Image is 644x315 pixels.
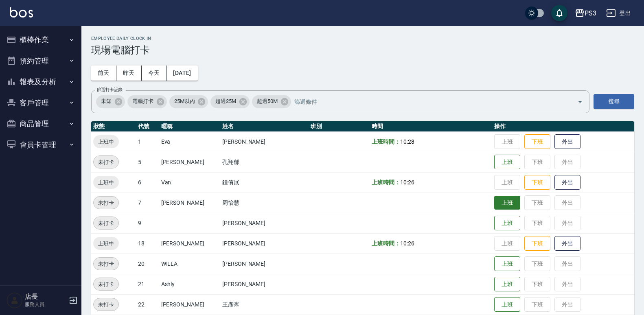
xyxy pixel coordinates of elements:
button: 登出 [603,6,634,21]
button: PS3 [572,5,600,22]
button: 外出 [554,134,580,149]
td: [PERSON_NAME] [220,254,309,274]
span: 10:28 [400,138,414,145]
input: 篩選條件 [292,94,563,109]
button: 報表及分析 [3,71,78,92]
button: 客戶管理 [3,92,78,114]
b: 上班時間： [372,179,400,186]
span: 10:26 [400,179,414,186]
td: 7 [136,192,159,213]
td: [PERSON_NAME] [220,274,309,294]
td: [PERSON_NAME] [159,192,220,213]
button: 搜尋 [594,94,634,109]
th: 班別 [309,121,370,132]
label: 篩選打卡記錄 [97,87,123,93]
button: 上班 [494,196,520,210]
td: 20 [136,254,159,274]
td: 9 [136,213,159,233]
button: 上班 [494,297,520,312]
div: PS3 [585,8,596,18]
td: 鍾侑展 [220,172,309,192]
th: 代號 [136,121,159,132]
td: 22 [136,294,159,315]
button: [DATE] [166,66,197,81]
th: 時間 [370,121,492,132]
th: 暱稱 [159,121,220,132]
button: 上班 [494,216,520,231]
span: 未打卡 [94,280,118,289]
td: 周怡慧 [220,192,309,213]
td: [PERSON_NAME] [159,294,220,315]
span: 未知 [96,97,116,105]
button: 上班 [494,256,520,271]
span: 未打卡 [94,260,118,268]
div: 25M以內 [169,95,208,108]
button: 外出 [554,175,580,190]
th: 操作 [492,121,634,132]
span: 10:26 [400,240,414,247]
td: WILLA [159,254,220,274]
button: 外出 [554,236,580,251]
td: [PERSON_NAME] [159,233,220,254]
span: 未打卡 [94,219,118,227]
span: 未打卡 [94,300,118,309]
td: Ashly [159,274,220,294]
button: 商品管理 [3,113,78,134]
th: 姓名 [220,121,309,132]
td: 1 [136,131,159,152]
div: 超過25M [210,95,250,108]
td: 6 [136,172,159,192]
span: 上班中 [93,178,119,187]
b: 上班時間： [372,240,400,247]
button: 下班 [524,175,550,190]
td: Van [159,172,220,192]
td: 18 [136,233,159,254]
b: 上班時間： [372,138,400,145]
span: 25M以內 [169,97,200,105]
button: 前天 [91,66,116,81]
td: [PERSON_NAME] [159,152,220,172]
h3: 現場電腦打卡 [91,44,634,56]
button: 會員卡管理 [3,134,78,155]
h2: Employee Daily Clock In [91,36,634,41]
button: save [551,5,567,21]
button: Open [574,95,587,108]
span: 超過50M [252,97,283,105]
span: 上班中 [93,239,119,248]
td: [PERSON_NAME] [220,131,309,152]
td: [PERSON_NAME] [220,213,309,233]
th: 狀態 [91,121,136,132]
td: [PERSON_NAME] [220,233,309,254]
p: 服務人員 [25,301,66,308]
div: 超過50M [252,95,291,108]
button: 上班 [494,155,520,170]
td: 21 [136,274,159,294]
button: 上班 [494,277,520,292]
button: 昨天 [116,66,142,81]
div: 未知 [96,95,125,108]
td: 王彥寯 [220,294,309,315]
button: 下班 [524,134,550,149]
td: Eva [159,131,220,152]
td: 5 [136,152,159,172]
button: 今天 [142,66,167,81]
span: 電腦打卡 [127,97,158,105]
button: 下班 [524,236,550,251]
img: Person [7,292,23,308]
img: Logo [10,7,33,17]
span: 超過25M [210,97,241,105]
h5: 店長 [25,293,66,301]
span: 上班中 [93,138,119,146]
span: 未打卡 [94,199,118,207]
button: 預約管理 [3,50,78,72]
span: 未打卡 [94,158,118,166]
div: 電腦打卡 [127,95,167,108]
button: 櫃檯作業 [3,29,78,50]
td: 孔翔郁 [220,152,309,172]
